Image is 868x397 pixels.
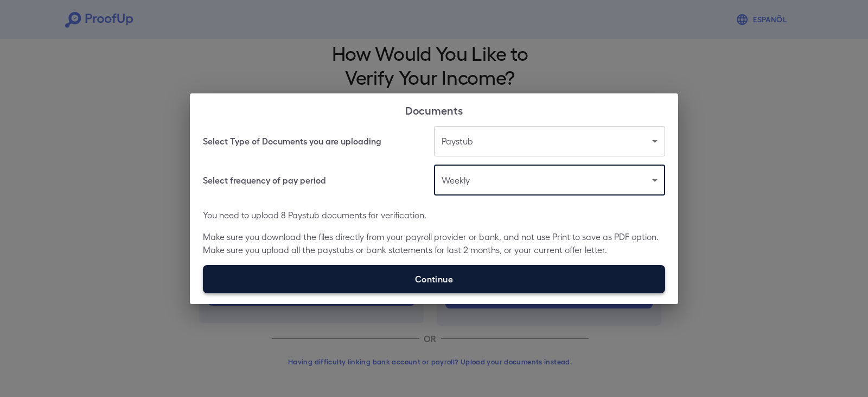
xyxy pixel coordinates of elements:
label: Continue [203,265,665,293]
div: Weekly [434,165,665,196]
div: Paystub [434,126,665,156]
p: Make sure you download the files directly from your payroll provider or bank, and not use Print t... [203,230,665,256]
h6: Select frequency of pay period [203,174,326,187]
p: You need to upload 8 Paystub documents for verification. [203,209,665,222]
h2: Documents [190,93,678,126]
h6: Select Type of Documents you are uploading [203,135,381,148]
